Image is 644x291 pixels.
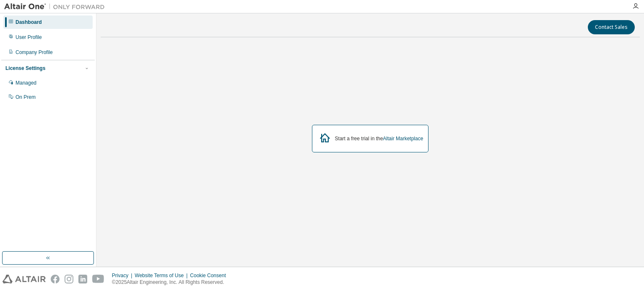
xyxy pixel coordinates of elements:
[135,272,190,279] div: Website Terms of Use
[51,275,60,283] img: facebook.svg
[16,94,36,100] div: On Prem
[4,3,109,11] img: Altair One
[16,80,36,86] div: Managed
[65,275,73,283] img: instagram.svg
[16,19,42,26] div: Dashboard
[335,135,423,142] div: Start a free trial in the
[3,275,46,283] img: altair_logo.svg
[588,20,635,34] button: Contact Sales
[383,136,423,142] a: Altair Marketplace
[78,275,87,283] img: linkedin.svg
[190,272,231,279] div: Cookie Consent
[16,34,42,41] div: User Profile
[92,275,104,283] img: youtube.svg
[16,49,53,56] div: Company Profile
[112,272,135,279] div: Privacy
[112,279,231,286] p: © 2025 Altair Engineering, Inc. All Rights Reserved.
[5,65,45,72] div: License Settings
